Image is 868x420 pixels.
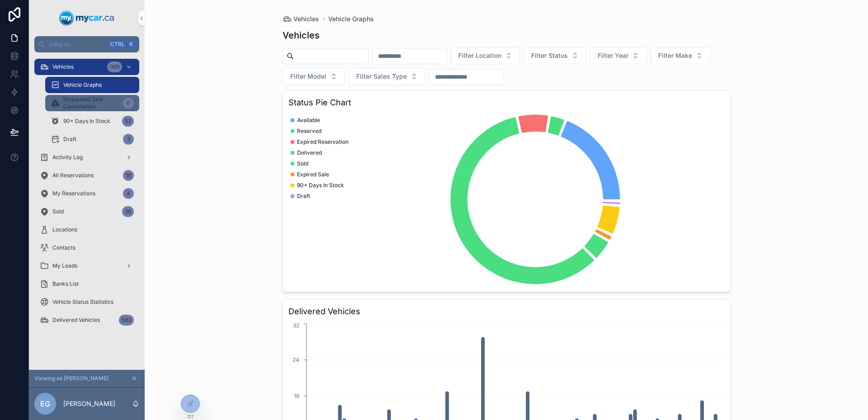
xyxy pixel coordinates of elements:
[293,14,319,24] span: Vehicles
[288,305,725,318] h3: Delivered Vehicles
[45,113,139,129] a: 90+ Days In Stock52
[52,262,77,269] span: My Leads
[63,81,102,89] span: Vehicle Graphs
[34,258,139,274] a: My Leads
[122,116,134,127] div: 52
[52,154,83,161] span: Activity Log
[283,68,345,85] button: Select Button
[598,51,628,60] span: Filter Year
[297,171,329,178] span: Expired Sale
[45,95,139,111] a: Requested Sale Cancellation0
[34,312,139,328] a: Delivered Vehicles583
[283,29,320,42] h1: Vehicles
[297,117,320,124] span: Available
[297,149,322,156] span: Delivered
[34,36,139,52] button: Jump to...CtrlK
[297,138,349,146] span: Expired Reservation
[297,193,310,200] span: Draft
[122,206,134,217] div: 36
[34,167,139,184] a: All Reservations16
[292,356,299,363] tspan: 24
[63,96,119,110] span: Requested Sale Cancellation
[127,41,135,48] span: K
[123,134,134,145] div: 3
[349,68,425,85] button: Select Button
[531,51,568,60] span: Filter Status
[356,72,407,81] span: Filter Sales Type
[63,399,115,408] p: [PERSON_NAME]
[297,160,308,167] span: Sold
[123,170,134,181] div: 16
[294,392,299,399] tspan: 16
[40,398,50,409] span: EG
[119,315,134,326] div: 583
[123,98,134,109] div: 0
[34,294,139,310] a: Vehicle Status Statistics
[34,222,139,238] a: Locations
[288,96,725,109] h3: Status Pie Chart
[107,61,122,72] div: 369
[451,47,520,64] button: Select Button
[45,77,139,93] a: Vehicle Graphs
[34,149,139,165] a: Activity Log
[524,47,586,64] button: Select Button
[658,51,692,60] span: Filter Make
[29,52,145,340] div: scrollable content
[34,59,139,75] a: Vehicles369
[34,203,139,220] a: Sold36
[45,131,139,147] a: Draft3
[297,127,321,135] span: Reserved
[123,188,134,199] div: 4
[109,40,126,49] span: Ctrl
[52,316,100,324] span: Delivered Vehicles
[52,226,77,233] span: Locations
[52,280,79,288] span: Banks List
[48,41,106,48] span: Jump to...
[458,51,501,60] span: Filter Location
[288,113,725,286] div: chart
[52,63,74,71] span: Vehicles
[297,182,344,189] span: 90+ Days In Stock
[283,14,319,24] a: Vehicles
[293,322,299,329] tspan: 32
[52,298,113,306] span: Vehicle Status Statistics
[52,190,95,197] span: My Reservations
[34,375,108,382] span: Viewing as [PERSON_NAME]
[59,11,114,25] img: App logo
[52,172,94,179] span: All Reservations
[52,244,75,251] span: Contacts
[63,118,110,125] span: 90+ Days In Stock
[590,47,647,64] button: Select Button
[34,240,139,256] a: Contacts
[34,276,139,292] a: Banks List
[63,136,76,143] span: Draft
[290,72,326,81] span: Filter Model
[52,208,64,215] span: Sold
[651,47,711,64] button: Select Button
[34,185,139,202] a: My Reservations4
[328,14,374,24] a: Vehicle Graphs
